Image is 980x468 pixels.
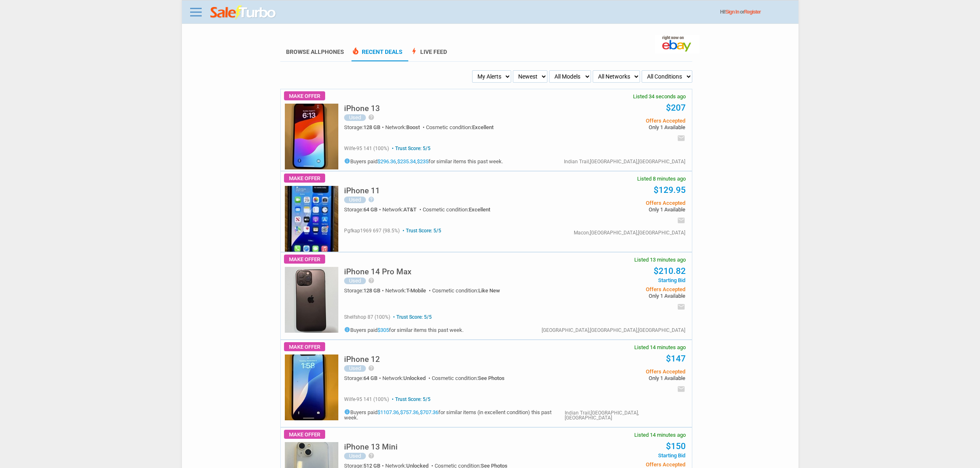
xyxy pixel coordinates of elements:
[344,125,385,130] div: Storage:
[564,159,685,164] div: Indian Trail,[GEOGRAPHIC_DATA],[GEOGRAPHIC_DATA]
[397,158,416,164] a: $235.34
[285,267,338,333] img: s-l225.jpg
[390,146,431,151] span: Trust Score: 5/5
[561,287,685,292] span: Offers Accepted
[344,453,366,459] div: Used
[740,9,761,15] span: or
[417,158,428,164] a: $235
[344,158,350,164] i: info
[363,287,380,294] span: 128 GB
[344,106,380,112] a: iPhone 13
[634,345,686,350] span: Listed 14 minutes ago
[574,230,685,235] div: Macon,[GEOGRAPHIC_DATA],[GEOGRAPHIC_DATA]
[677,134,685,142] i: email
[377,327,389,333] a: $305
[344,357,380,363] a: iPhone 12
[426,125,493,130] div: Cosmetic condition:
[363,206,377,213] span: 64 GB
[284,255,325,264] span: Make Offer
[654,266,686,276] a: $210.82
[400,409,419,415] a: $757.36
[423,207,490,212] div: Cosmetic condition:
[666,103,686,113] a: $207
[351,47,360,55] span: local_fire_department
[368,277,375,284] i: help
[403,206,417,213] span: AT&T
[561,375,685,381] span: Only 1 Available
[321,49,344,55] span: Phones
[344,268,412,276] h5: iPhone 14 Pro Max
[284,174,325,183] span: Make Offer
[363,124,380,130] span: 128 GB
[677,385,685,393] i: email
[666,354,686,364] a: $147
[561,118,685,123] span: Offers Accepted
[744,9,761,15] a: Register
[561,207,685,212] span: Only 1 Available
[382,207,423,212] div: Network:
[344,187,380,195] h5: iPhone 11
[377,409,399,415] a: $1107.36
[403,375,426,381] span: Unlocked
[344,396,389,402] span: wilfe-95 141 (100%)
[561,278,685,283] span: Starting Bid
[561,369,685,374] span: Offers Accepted
[284,91,325,100] span: Make Offer
[344,104,380,112] h5: iPhone 13
[344,146,389,151] span: wilfe-95 141 (100%)
[677,216,685,225] i: email
[344,355,380,363] h5: iPhone 12
[368,114,375,120] i: help
[478,287,500,294] span: Like New
[561,462,685,467] span: Offers Accepted
[344,314,390,320] span: shelfshop 87 (100%)
[390,396,431,402] span: Trust Score: 5/5
[344,327,350,333] i: info
[344,288,385,293] div: Storage:
[344,375,382,381] div: Storage:
[286,49,344,55] a: Browse AllPhones
[368,365,375,371] i: help
[478,375,505,381] span: See Photos
[382,375,432,381] div: Network:
[666,441,686,451] a: $150
[410,47,418,55] span: bolt
[210,5,277,20] img: saleturbo.com - Online Deals and Discount Coupons
[344,445,398,451] a: iPhone 13 Mini
[406,287,426,294] span: T-Mobile
[344,443,398,451] h5: iPhone 13 Mini
[284,430,325,439] span: Make Offer
[351,49,403,61] a: local_fire_departmentRecent Deals
[472,124,493,130] span: Excellent
[368,196,375,203] i: help
[344,409,350,415] i: info
[637,176,686,181] span: Listed 8 minutes ago
[432,288,500,293] div: Cosmetic condition:
[344,114,366,121] div: Used
[432,375,505,381] div: Cosmetic condition:
[391,314,432,320] span: Trust Score: 5/5
[285,104,338,169] img: s-l225.jpg
[654,185,686,195] a: $129.95
[561,200,685,206] span: Offers Accepted
[633,94,686,99] span: Listed 34 seconds ago
[344,278,366,284] div: Used
[344,365,366,372] div: Used
[377,158,396,164] a: $296.36
[385,125,426,130] div: Network:
[385,288,432,293] div: Network:
[401,228,441,234] span: Trust Score: 5/5
[469,206,490,213] span: Excellent
[726,9,739,15] a: Sign In
[344,327,463,333] h5: Buyers paid for similar items this past week.
[284,342,325,351] span: Make Offer
[565,410,685,420] div: Indian Trail,[GEOGRAPHIC_DATA],[GEOGRAPHIC_DATA]
[561,293,685,299] span: Only 1 Available
[420,409,438,415] a: $707.36
[285,186,338,252] img: s-l225.jpg
[344,188,380,195] a: iPhone 11
[285,354,338,420] img: s-l225.jpg
[344,197,366,203] div: Used
[344,228,400,234] span: pgfkap1969 697 (98.5%)
[363,375,377,381] span: 64 GB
